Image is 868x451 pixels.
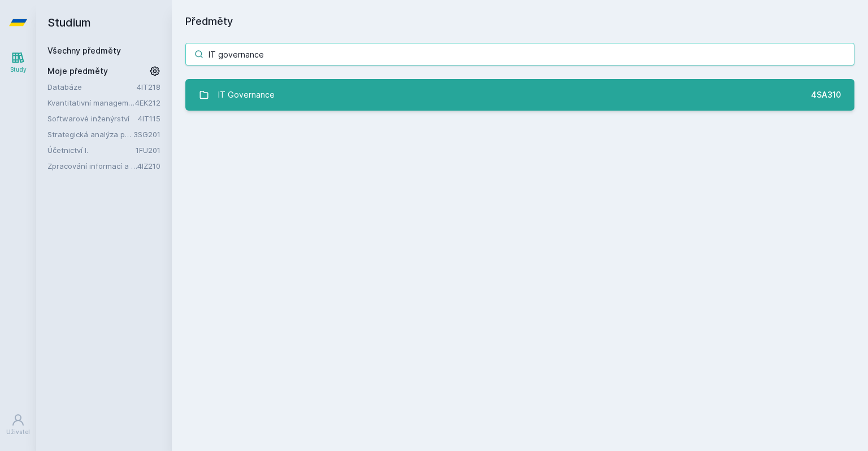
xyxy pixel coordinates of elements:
a: Kvantitativní management [47,97,135,108]
a: 1FU201 [136,146,160,155]
div: 4SA310 [811,89,841,100]
span: Moje předměty [47,65,108,77]
a: 4IT218 [137,82,160,91]
a: Databáze [47,81,137,93]
h1: Předměty [185,14,854,29]
a: Všechny předměty [47,46,121,55]
a: Study [2,45,34,80]
a: Uživatel [2,408,34,442]
a: Strategická analýza pro informatiky a statistiky [47,129,133,140]
a: 4EK212 [135,98,160,107]
a: Softwarové inženýrství [47,113,138,124]
a: 4IT115 [138,114,160,123]
div: Study [10,65,27,74]
a: Zpracování informací a znalostí [47,160,137,172]
div: Uživatel [6,428,30,436]
input: Název nebo ident předmětu… [185,43,854,65]
a: 3SG201 [133,130,160,139]
a: Účetnictví I. [47,145,136,156]
a: 4IZ210 [137,161,160,170]
a: IT Governance 4SA310 [185,79,854,111]
div: IT Governance [218,84,275,106]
